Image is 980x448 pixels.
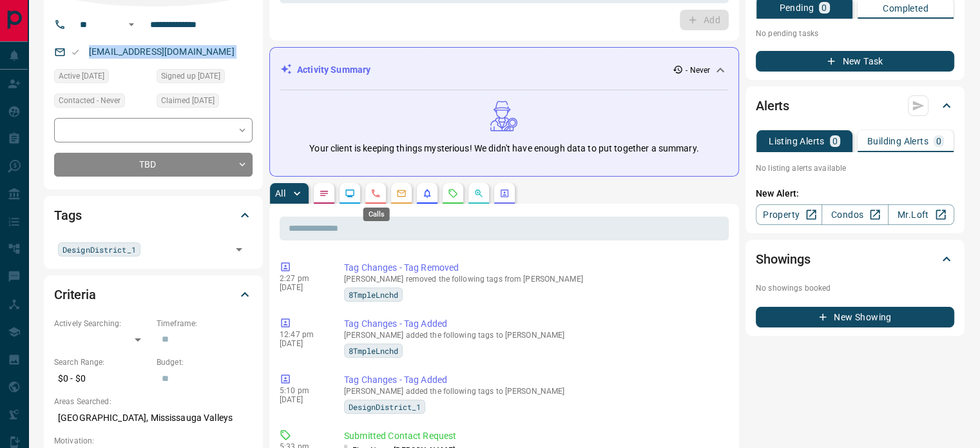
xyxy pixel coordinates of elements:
div: Tags [54,200,253,231]
p: Areas Searched: [54,396,253,407]
p: Activity Summary [297,63,370,77]
p: Pending [779,3,814,12]
p: Building Alerts [867,137,928,146]
div: Activity Summary- Never [280,58,728,82]
a: Condos [821,204,888,225]
p: Your client is keeping things mysterious! We didn't have enough data to put together a summary. [309,142,698,155]
p: New Alert: [756,187,954,200]
button: New Task [756,51,954,72]
p: 0 [832,137,838,146]
span: DesignDistrict_1 [349,400,421,413]
p: Budget: [157,356,253,368]
div: Alerts [756,90,954,121]
svg: Listing Alerts [422,188,432,199]
p: 0 [936,137,941,146]
span: Claimed [DATE] [161,94,215,107]
p: [PERSON_NAME] added the following tags to [PERSON_NAME] [344,387,724,396]
div: Tue Aug 24 2021 [157,69,253,87]
p: [PERSON_NAME] removed the following tags from [PERSON_NAME] [344,275,724,284]
span: Active [DATE] [59,70,104,83]
p: Timeframe: [157,318,253,329]
p: Submitted Contact Request [344,429,724,443]
button: Open [230,240,248,258]
p: Search Range: [54,356,150,368]
p: 12:47 pm [280,330,325,339]
div: Criteria [54,279,253,310]
div: Tue Aug 24 2021 [54,69,150,87]
p: 2:27 pm [280,274,325,283]
p: Tag Changes - Tag Added [344,317,724,331]
svg: Notes [319,188,329,199]
button: Open [124,17,139,32]
p: No pending tasks [756,24,954,43]
p: 5:10 pm [280,386,325,395]
p: Tag Changes - Tag Removed [344,261,724,275]
p: [DATE] [280,395,325,404]
svg: Email Valid [71,48,80,57]
p: 0 [821,3,827,12]
svg: Requests [448,188,458,199]
svg: Agent Actions [499,188,510,199]
div: Showings [756,244,954,275]
div: TBD [54,153,253,177]
svg: Emails [396,188,407,199]
p: [GEOGRAPHIC_DATA], Mississauga Valleys [54,407,253,429]
p: Actively Searching: [54,318,150,329]
div: Calls [363,208,390,221]
p: Motivation: [54,435,253,447]
span: DesignDistrict_1 [62,243,136,256]
p: - Never [686,64,710,76]
p: Listing Alerts [769,137,825,146]
p: [PERSON_NAME] added the following tags to [PERSON_NAME] [344,331,724,340]
p: All [275,189,285,198]
span: 8TmpleLnchd [349,288,398,301]
span: Signed up [DATE] [161,70,220,83]
p: Completed [883,4,928,13]
p: [DATE] [280,339,325,348]
svg: Lead Browsing Activity [345,188,355,199]
button: New Showing [756,307,954,327]
h2: Showings [756,249,811,269]
h2: Tags [54,205,81,226]
p: [DATE] [280,283,325,292]
div: Tue Aug 24 2021 [157,93,253,112]
h2: Criteria [54,284,96,305]
p: No listing alerts available [756,162,954,174]
svg: Opportunities [474,188,484,199]
h2: Alerts [756,95,789,116]
a: Property [756,204,822,225]
p: $0 - $0 [54,368,150,389]
span: 8TmpleLnchd [349,344,398,357]
a: Mr.Loft [888,204,954,225]
p: Tag Changes - Tag Added [344,373,724,387]
span: Contacted - Never [59,94,120,107]
a: [EMAIL_ADDRESS][DOMAIN_NAME] [89,46,235,57]
p: No showings booked [756,282,954,294]
svg: Calls [370,188,381,199]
